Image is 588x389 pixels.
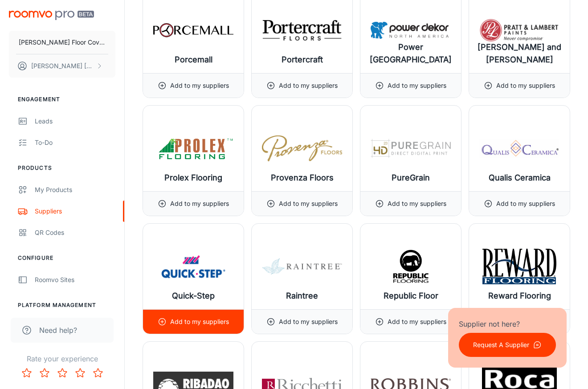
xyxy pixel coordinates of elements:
[279,81,338,90] p: Add to my suppliers
[35,138,115,147] div: To-do
[271,172,334,184] h6: Provenza Floors
[473,340,529,350] p: Request A Supplier
[371,249,451,284] img: Republic Floor
[367,41,454,66] h6: Power [GEOGRAPHIC_DATA]
[479,249,559,284] img: Reward Flooring
[9,31,115,54] button: [PERSON_NAME] Floor Covering
[459,333,556,357] button: Request A Supplier
[384,290,438,302] h6: Republic Floor
[476,41,563,66] h6: [PERSON_NAME] and [PERSON_NAME]
[153,131,233,166] img: Prolex Flooring
[35,116,115,126] div: Leads
[71,364,89,382] button: Rate 4 star
[35,185,115,195] div: My Products
[170,199,229,209] p: Add to my suppliers
[19,37,106,47] p: [PERSON_NAME] Floor Covering
[371,131,451,166] img: PureGrain
[39,325,77,336] span: Need help?
[153,12,233,48] img: Porcemall
[388,81,446,90] p: Add to my suppliers
[31,61,94,71] p: [PERSON_NAME] [PERSON_NAME]
[7,353,117,364] p: Rate your experience
[459,319,556,329] p: Supplier not here?
[262,249,342,284] img: Raintree
[496,199,555,209] p: Add to my suppliers
[170,81,229,90] p: Add to my suppliers
[262,12,342,48] img: Portercraft
[279,317,338,327] p: Add to my suppliers
[489,172,551,184] h6: Qualis Ceramica
[35,228,115,237] div: QR Codes
[164,172,222,184] h6: Prolex Flooring
[371,12,451,48] img: Power Dekor North America
[388,199,446,209] p: Add to my suppliers
[488,290,551,302] h6: Reward Flooring
[153,249,233,284] img: Quick-Step
[392,172,430,184] h6: PureGrain
[9,11,94,20] img: Roomvo PRO Beta
[53,364,71,382] button: Rate 3 star
[36,364,53,382] button: Rate 2 star
[479,131,559,166] img: Qualis Ceramica
[89,364,107,382] button: Rate 5 star
[496,81,555,90] p: Add to my suppliers
[262,131,342,166] img: Provenza Floors
[9,54,115,78] button: [PERSON_NAME] [PERSON_NAME]
[170,317,229,327] p: Add to my suppliers
[35,275,115,285] div: Roomvo Sites
[175,53,212,66] h6: Porcemall
[282,53,323,66] h6: Portercraft
[388,317,446,327] p: Add to my suppliers
[279,199,338,209] p: Add to my suppliers
[18,364,36,382] button: Rate 1 star
[35,206,115,216] div: Suppliers
[286,290,318,302] h6: Raintree
[172,290,215,302] h6: Quick-Step
[479,12,559,48] img: Pratt and Lambert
